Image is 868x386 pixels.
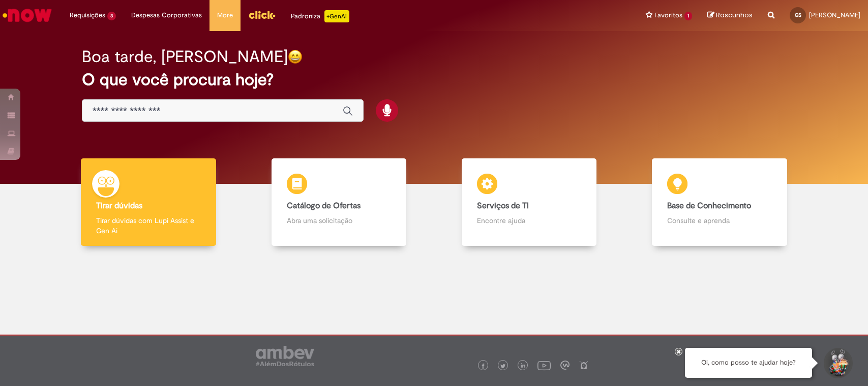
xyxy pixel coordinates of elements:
span: Favoritos [654,10,682,20]
div: Padroniza [291,10,349,22]
img: logo_footer_linkedin.png [521,363,526,369]
p: Abra uma solicitação [287,215,391,226]
h2: O que você procura hoje? [82,71,786,89]
a: Base de Conhecimento Consulte e aprenda [624,158,815,246]
button: Iniciar Conversa de Suporte [822,348,853,378]
p: Tirar dúvidas com Lupi Assist e Gen Ai [96,215,200,236]
img: logo_footer_workplace.png [560,361,570,370]
a: Serviços de TI Encontre ajuda [434,158,624,246]
span: 3 [107,12,116,20]
img: logo_footer_twitter.png [500,364,505,369]
p: Consulte e aprenda [667,215,771,226]
p: +GenAi [324,10,349,22]
img: ServiceNow [1,5,53,25]
span: GS [795,12,801,18]
div: Oi, como posso te ajudar hoje? [685,348,812,378]
img: logo_footer_youtube.png [537,359,551,372]
span: More [217,10,233,20]
a: Catálogo de Ofertas Abra uma solicitação [244,158,434,246]
img: logo_footer_facebook.png [481,364,486,369]
h2: Boa tarde, [PERSON_NAME] [82,48,288,66]
span: 1 [684,12,692,20]
span: [PERSON_NAME] [809,11,860,19]
b: Tirar dúvidas [96,201,142,211]
span: Requisições [70,10,105,20]
b: Serviços de TI [477,201,529,211]
span: Despesas Corporativas [131,10,202,20]
b: Base de Conhecimento [667,201,751,211]
img: click_logo_yellow_360x200.png [248,7,276,22]
a: Rascunhos [707,11,753,20]
img: logo_footer_ambev_rotulo_gray.png [256,346,314,366]
span: Rascunhos [716,10,753,20]
b: Catálogo de Ofertas [287,201,361,211]
img: logo_footer_naosei.png [579,361,588,370]
a: Tirar dúvidas Tirar dúvidas com Lupi Assist e Gen Ai [53,158,244,246]
p: Encontre ajuda [477,215,581,226]
img: happy-face.png [288,49,303,64]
